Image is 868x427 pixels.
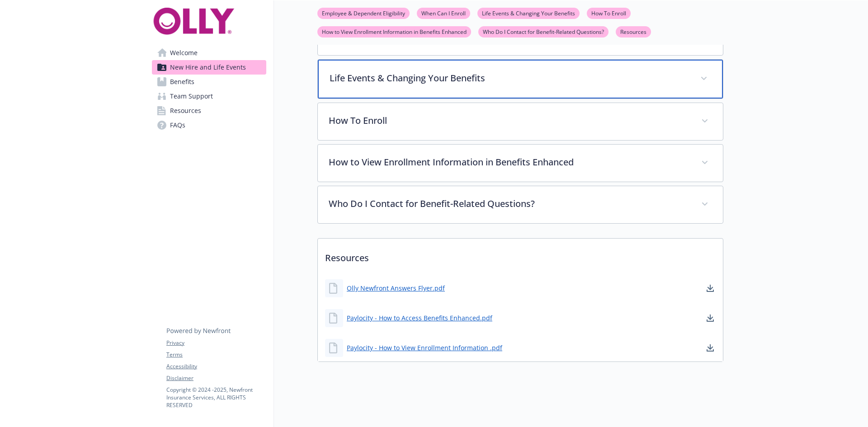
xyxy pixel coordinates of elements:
[587,9,631,17] a: How To Enroll
[318,60,723,99] div: Life Events & Changing Your Benefits
[152,46,266,60] a: Welcome
[317,27,471,36] a: How to View Enrollment Information in Benefits Enhanced
[417,9,470,17] a: When Can I Enroll
[152,103,266,118] a: Resources
[616,27,651,36] a: Resources
[152,118,266,132] a: FAQs
[166,374,266,382] a: Disclaimer
[477,9,580,17] a: Life Events & Changing Your Benefits
[478,27,609,36] a: Who Do I Contact for Benefit-Related Questions?
[170,89,213,103] span: Team Support
[329,197,690,211] p: Who Do I Contact for Benefit-Related Questions?
[170,118,185,132] span: FAQs
[170,103,201,118] span: Resources
[318,145,723,182] div: How to View Enrollment Information in Benefits Enhanced
[318,186,723,223] div: Who Do I Contact for Benefit-Related Questions?
[166,362,266,371] a: Accessibility
[347,283,445,293] a: Olly Newfront Answers Flyer.pdf
[170,75,194,89] span: Benefits
[318,239,723,272] p: Resources
[705,313,716,324] a: download document
[152,75,266,89] a: Benefits
[152,60,266,75] a: New Hire and Life Events
[317,9,410,17] a: Employee & Dependent Eligibility
[166,386,266,409] p: Copyright © 2024 - 2025 , Newfront Insurance Services, ALL RIGHTS RESERVED
[152,89,266,103] a: Team Support
[170,46,198,60] span: Welcome
[166,351,266,359] a: Terms
[318,103,723,140] div: How To Enroll
[705,343,716,353] a: download document
[166,339,266,347] a: Privacy
[330,71,689,85] p: Life Events & Changing Your Benefits
[329,155,690,169] p: How to View Enrollment Information in Benefits Enhanced
[170,60,246,75] span: New Hire and Life Events
[347,343,502,352] a: Paylocity - How to View Enrollment Information .pdf
[705,283,716,294] a: download document
[347,313,492,323] a: Paylocity - How to Access Benefits Enhanced.pdf
[329,114,690,127] p: How To Enroll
